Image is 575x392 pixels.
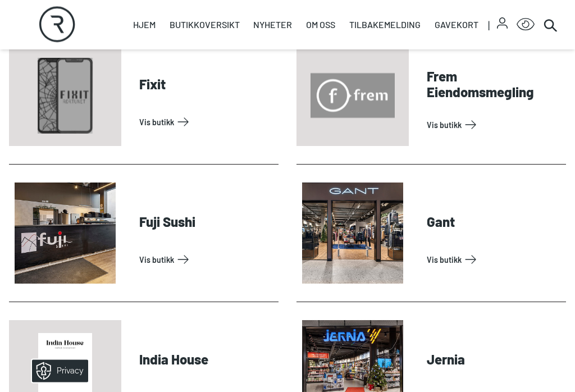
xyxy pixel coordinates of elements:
a: Vis Butikk: Frem Eiendomsmegling [427,116,562,134]
a: Vis Butikk: Fuji Sushi [139,251,274,269]
button: Open Accessibility Menu [517,16,535,34]
iframe: Manage Preferences [11,356,103,386]
a: Vis Butikk: Fixit [139,113,274,131]
a: Vis Butikk: Gant [427,251,562,269]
